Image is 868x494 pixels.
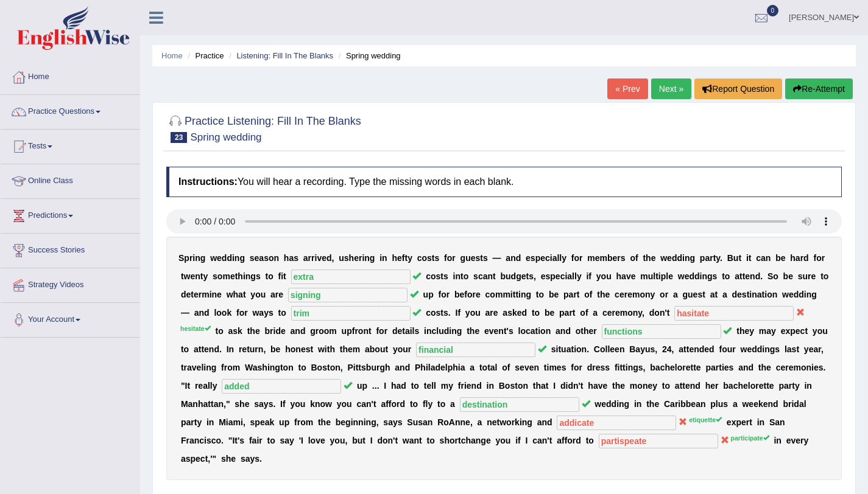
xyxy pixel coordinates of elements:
b: t [526,271,529,281]
b: u [506,271,511,281]
b: i [210,290,212,299]
b: e [521,271,526,281]
b: o [539,290,545,299]
b: i [192,253,195,263]
b: h [392,253,397,263]
b: m [495,290,503,299]
b: c [756,253,761,263]
b: e [613,253,618,263]
b: s [256,271,261,281]
b: v [317,253,322,263]
b: i [510,290,513,299]
b: a [259,253,264,263]
b: h [790,253,796,263]
b: g [690,253,695,263]
b: d [689,271,694,281]
b: o [574,253,580,263]
b: f [402,253,405,263]
b: y [408,253,412,263]
b: t [191,290,194,299]
b: c [615,290,619,299]
b: b [454,290,460,299]
b: e [322,253,326,263]
b: d [694,271,700,281]
b: b [500,271,506,281]
b: i [243,271,245,281]
b: e [526,253,531,263]
b: r [573,290,576,299]
b: f [278,271,281,281]
b: n [235,253,240,263]
b: u [606,271,612,281]
b: m [503,290,510,299]
b: r [452,253,455,263]
b: r [311,253,314,263]
b: h [646,253,651,263]
b: S [178,253,184,263]
b: a [270,290,275,299]
b: s [713,271,718,281]
b: . [720,253,722,263]
b: e [540,253,545,263]
b: n [685,253,690,263]
b: t [460,271,464,281]
b: e [781,253,786,263]
small: Spring wedding [190,131,261,143]
b: o [447,253,453,263]
b: e [556,271,560,281]
b: p [700,253,705,263]
b: n [645,290,651,299]
b: , [332,253,334,263]
b: o [584,290,590,299]
b: s [294,253,298,263]
b: y [596,271,601,281]
a: Predictions [1,199,139,229]
b: t [515,290,518,299]
b: r [822,253,825,263]
b: a [735,271,739,281]
b: m [202,290,209,299]
b: o [630,253,635,263]
a: « Prev [607,78,647,99]
b: f [588,271,591,281]
b: p [184,253,189,263]
b: d [511,271,517,281]
b: t [577,290,580,299]
b: r [275,290,278,299]
span: 23 [171,132,187,143]
button: Report Question [694,78,782,99]
b: n [274,253,280,263]
b: f [444,253,447,263]
b: r [710,253,713,263]
b: s [436,271,441,281]
b: r [359,253,362,263]
b: e [788,271,793,281]
input: blank [291,270,411,284]
b: c [485,290,490,299]
b: t [235,271,238,281]
b: g [707,271,713,281]
b: s [344,253,349,263]
b: l [653,271,655,281]
b: g [370,253,375,263]
b: s [545,271,550,281]
b: s [529,271,534,281]
b: d [803,253,809,263]
b: f [590,290,593,299]
b: a [289,253,294,263]
b: s [473,271,478,281]
b: l [557,253,559,263]
b: o [217,271,223,281]
a: Next » [651,78,691,99]
b: t [722,271,725,281]
b: e [619,290,624,299]
b: f [438,290,441,299]
b: o [640,290,645,299]
b: g [460,253,466,263]
b: o [490,290,495,299]
b: i [232,253,235,263]
b: f [571,253,574,263]
b: m [587,253,595,263]
b: t [820,271,824,281]
b: s [435,253,440,263]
